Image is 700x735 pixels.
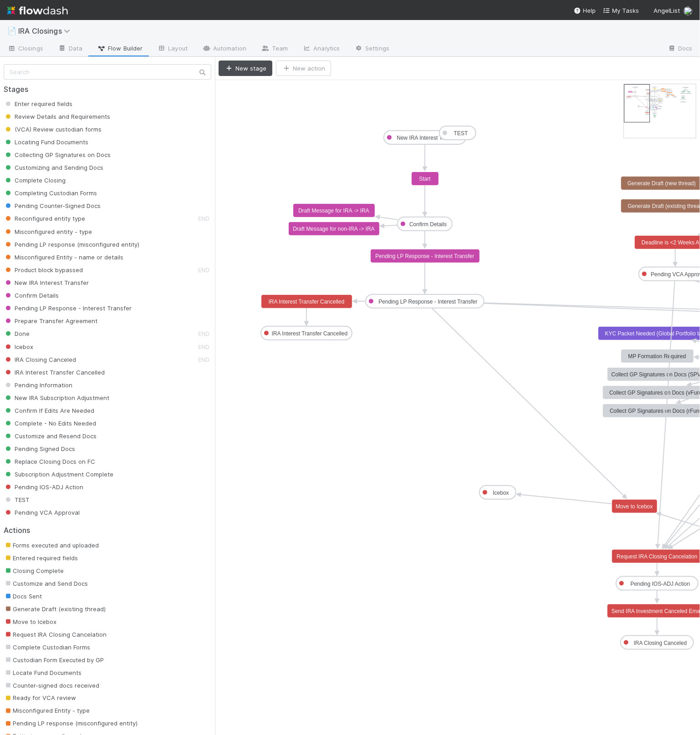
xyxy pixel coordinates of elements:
span: Docs Sent [4,593,42,600]
img: logo-inverted-e16ddd16eac7371096b0.svg [7,3,68,18]
div: Help [574,6,596,15]
text: Confirm Details [409,221,447,228]
span: Prepare Transfer Agreement [4,317,97,324]
span: (VCA) Review custodian forms [4,126,102,133]
img: avatar_b18de8e2-1483-4e81-aa60-0a3d21592880.png [684,6,693,15]
span: Pending Counter-Signed Docs [4,202,101,209]
span: Forms executed and uploaded [4,542,99,549]
span: New IRA Subscription Adjustment [4,394,109,401]
span: Customize and Send Docs [4,580,88,587]
h2: Actions [4,526,211,535]
span: IRA Closings [18,26,75,35]
a: Analytics [295,42,347,56]
text: New IRA Interest Transfer [397,135,459,141]
span: Ready for VCA review [4,694,76,702]
a: Layout [150,42,195,56]
input: Search [4,64,211,80]
button: New stage [219,61,272,76]
span: Customizing and Sending Docs [4,164,103,171]
span: Closing Complete [4,567,64,574]
span: Closings [7,44,43,53]
span: IRA Closing Canceled [4,356,76,363]
text: Generate Draft (new thread) [628,180,696,187]
span: Completing Custodian Forms [4,189,97,197]
text: Icebox [493,490,509,496]
span: Generate Draft (existing thread) [4,605,106,613]
span: New IRA Interest Transfer [4,279,89,286]
text: IRA Interest Transfer Cancelled [272,330,348,337]
span: Complete - No Edits Needed [4,420,96,427]
text: MP Formation Required [628,353,686,360]
text: TEST [454,130,468,137]
text: Pending LP Response - Interest Transfer [375,253,474,259]
span: Flow Builder [97,44,143,53]
span: AngelList [654,7,680,14]
span: Pending LP response (misconfigured entity) [4,720,138,727]
span: Reconfigured entity type [4,215,85,222]
text: Request IRA Closing Cancelation [617,553,697,560]
span: Custodian Form Executed by GP [4,656,104,664]
span: Review Details and Requirements [4,113,110,120]
span: Subscription Adjustment Complete [4,471,113,478]
span: Misconfigured Entity - type [4,707,90,715]
a: Automation [195,42,254,56]
text: Move to Icebox [616,503,653,510]
span: Request IRA Closing Cancelation [4,631,107,638]
span: Misconfigured entity - type [4,228,92,235]
a: Flow Builder [90,42,150,56]
small: END [198,267,209,274]
small: END [198,356,209,363]
span: TEST [4,496,30,503]
a: My Tasks [603,6,639,15]
text: Draft Message for IRA -> IRA [298,208,369,214]
span: Confirm If Edits Are Needed [4,407,94,414]
a: Data [51,42,90,56]
span: Misconfigured Entity - name or details [4,253,123,261]
span: Locating Fund Documents [4,138,88,146]
span: Complete Closing [4,177,66,184]
span: Product block bypassed [4,266,83,274]
span: 📄 [7,27,16,35]
span: Pending LP response (misconfigured entity) [4,241,139,248]
span: Pending LP Response - Interest Transfer [4,304,132,312]
text: Start [419,176,431,182]
span: Complete Custodian Forms [4,644,90,651]
small: END [198,330,209,337]
span: Replace Closing Docs on FC [4,458,95,465]
text: Draft Message for non-IRA -> IRA [293,226,375,232]
span: Locate Fund Documents [4,669,82,676]
span: Enter required fields [4,100,72,107]
span: Done [4,330,30,337]
h2: Stages [4,85,211,94]
text: Pending LP Response - Interest Transfer [378,299,477,305]
span: Customize and Resend Docs [4,432,97,440]
span: My Tasks [603,7,639,14]
a: Docs [660,42,700,56]
text: Pending IOS-ADJ Action [631,581,690,587]
a: Team [254,42,295,56]
span: Entered required fields [4,554,78,562]
span: Counter-signed docs received [4,682,99,689]
span: Pending VCA Approval [4,509,80,516]
span: IRA Interest Transfer Cancelled [4,369,105,376]
button: New action [276,61,331,76]
span: Pending IOS-ADJ Action [4,483,83,491]
text: IRA Interest Transfer Cancelled [269,299,345,305]
span: Move to Icebox [4,618,56,625]
span: Pending Information [4,381,72,389]
a: Settings [347,42,397,56]
span: Collecting GP Signatures on Docs [4,151,111,158]
text: IRA Closing Canceled [634,640,687,646]
span: Confirm Details [4,292,59,299]
small: END [198,344,209,350]
span: Icebox [4,343,33,350]
small: END [198,215,209,222]
span: Pending Signed Docs [4,445,75,452]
